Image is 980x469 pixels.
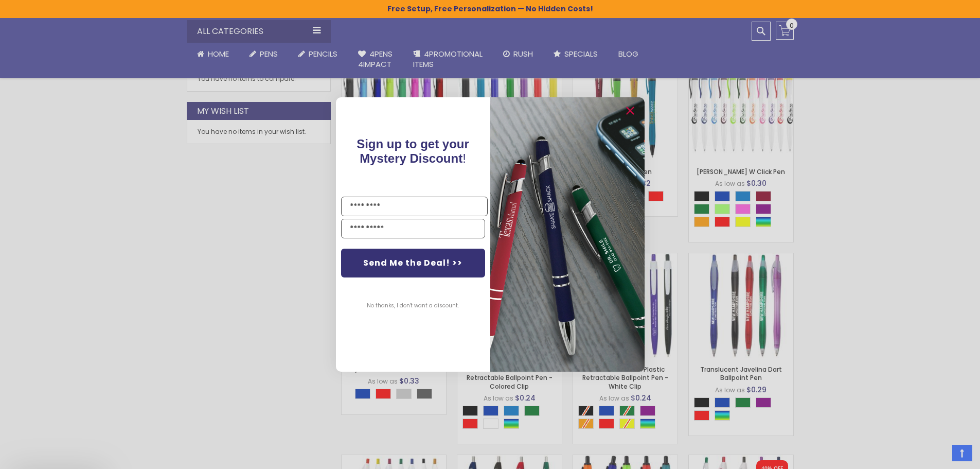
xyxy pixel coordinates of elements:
input: YOUR EMAIL [341,219,485,238]
button: Close dialog [622,102,638,119]
img: 081b18bf-2f98-4675-a917-09431eb06994.jpeg [490,97,645,372]
button: Send Me the Deal! >> [341,249,485,277]
span: Sign up to get your Mystery Discount [357,137,469,165]
span: ! [357,137,469,165]
iframe: Google Customer Reviews [895,441,980,469]
button: No thanks, I don't want a discount. [362,293,464,319]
